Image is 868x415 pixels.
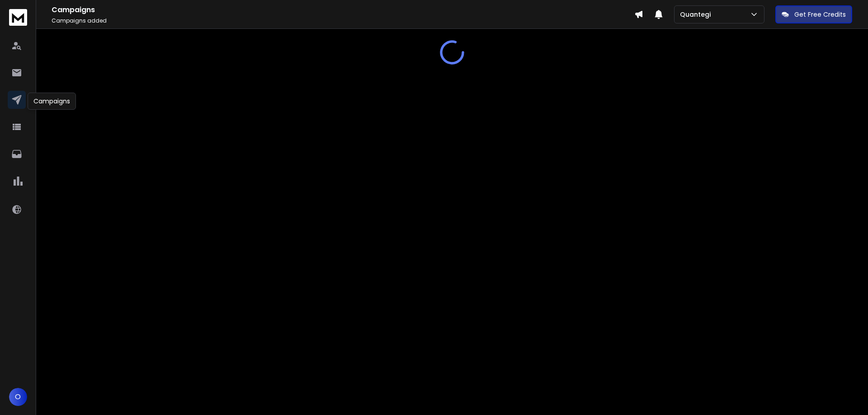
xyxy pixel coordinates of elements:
[9,388,27,406] button: O
[794,10,846,19] p: Get Free Credits
[775,5,852,23] button: Get Free Credits
[680,10,714,19] p: Quantegi
[52,5,634,15] h1: Campaigns
[28,93,76,110] div: Campaigns
[52,17,634,24] p: Campaigns added
[9,9,27,26] img: logo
